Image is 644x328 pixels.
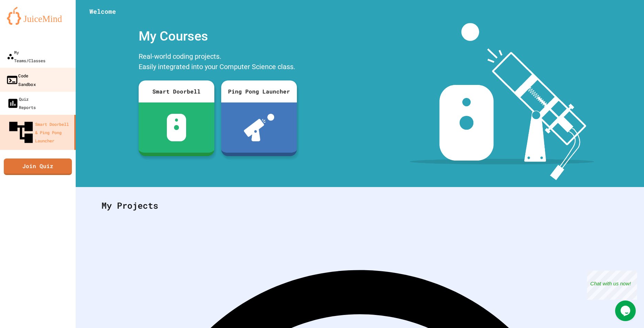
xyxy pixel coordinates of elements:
div: My Courses [135,23,300,50]
iframe: chat widget [587,271,637,300]
iframe: chat widget [615,300,637,321]
div: Smart Doorbell & Ping Pong Launcher [7,118,72,146]
div: Quiz Reports [7,95,36,111]
img: sdb-white.svg [167,114,186,141]
a: Join Quiz [4,158,72,175]
div: Ping Pong Launcher [221,80,297,102]
img: banner-image-my-projects.png [410,23,594,180]
img: logo-orange.svg [7,7,69,25]
div: Real-world coding projects. Easily integrated into your Computer Science class. [135,50,300,75]
div: My Projects [95,192,625,219]
div: Code Sandbox [6,71,36,88]
img: ppl-with-ball.png [244,114,275,141]
div: My Teams/Classes [7,48,45,65]
div: Smart Doorbell [139,80,214,102]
